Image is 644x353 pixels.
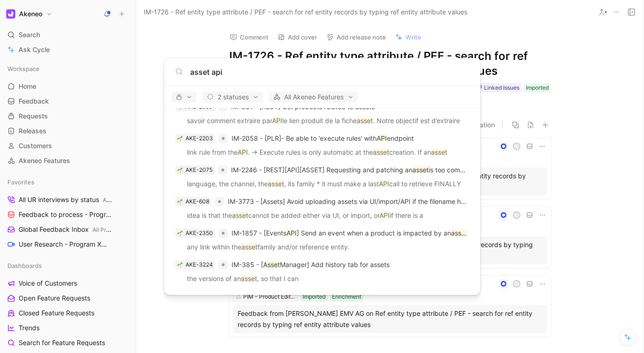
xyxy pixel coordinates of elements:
[379,180,389,188] mark: API
[241,243,258,251] mark: asset
[232,228,469,239] p: IM-1857 - [Events ] Send an event when a product is impacted by an update
[272,117,282,124] mark: API
[171,115,474,129] p: savoir comment extraire par le lien produit de la fiche . Notre objectif est d’extraire
[177,167,183,173] img: 🌱
[202,92,263,103] button: 2 statuses
[228,197,538,205] span: IM-3773 - [Assets] Avoid uploading assets via UI/import/API if the filename has a wrong character...
[238,148,248,156] mark: API
[377,134,387,142] mark: API
[241,275,257,282] mark: asset
[186,229,213,238] div: AKE-2350
[431,148,447,156] mark: asset
[263,261,280,268] mark: Asset
[186,260,213,269] div: AKE-3224
[171,210,474,224] p: idea is that the cannot be added either via UI, or import, or if there is a
[186,134,213,143] div: AKE-2203
[451,229,467,237] mark: asset
[168,224,477,256] a: 🌱AKE-2350IM-1857 - [EventsAPI] Send an event when a product is impacted by anassetupdateany link ...
[177,199,183,204] img: 🌱
[379,211,390,219] mark: API
[412,166,429,174] mark: asset
[357,117,373,124] mark: asset
[168,161,477,193] a: 🌱AKE-2075IM-2246 - [REST][API][ASSET] Requesting and patching anassetis too complicatedlanguage, ...
[168,98,477,130] a: 🌱AKE-2960IM-981 - [REST] Get products related to assetssavoir comment extraire parAPIle lien prod...
[190,66,469,78] input: Type a command or search anything
[286,229,297,237] mark: API
[186,197,209,206] div: AKE-608
[168,256,477,288] a: 🌱AKE-3224IM-385 - [AssetManager] Add history tab for assetsthe versions of anasset, so that I can
[232,259,390,270] p: IM-385 - [ Manager] Add history tab for assets
[168,193,477,224] a: 🌱AKE-608IM-3773 - [Assets] Avoid uploading assets via UI/import/API if the filename has a wrong c...
[206,92,259,103] span: 2 statuses
[268,180,284,188] mark: asset
[171,242,474,255] p: any link within the family and/or reference entity.
[168,130,477,161] a: 🌱AKE-2203IM-2058 - [PLR]- Be able to 'execute rules' withAPIendpointlink rule from theAPI. -> Exe...
[231,164,469,176] p: IM-2246 - [REST][API][ASSET] Requesting and patching an is too complicated
[171,178,474,192] p: language, the channel, the , its family * it must make a last call to retrieve FINALLY
[273,92,354,103] span: All Akeneo Features
[186,165,212,175] div: AKE-2075
[171,147,474,161] p: link rule from the . -> Execute rules is only automatic at the creation. If an
[232,211,248,219] mark: asset
[177,136,183,141] img: 🌱
[373,148,389,156] mark: asset
[177,262,183,268] img: 🌱
[232,133,414,144] p: IM-2058 - [PLR]- Be able to 'execute rules' with endpoint
[177,230,183,236] img: 🌱
[269,92,358,103] button: All Akeneo Features
[171,273,474,287] p: the versions of an , so that I can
